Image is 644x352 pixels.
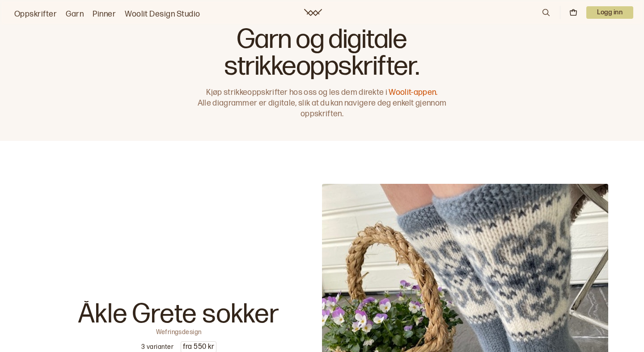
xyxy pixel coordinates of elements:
a: Woolit-appen. [389,88,437,97]
a: Garn [66,8,84,21]
a: Woolit [304,9,322,16]
button: User dropdown [586,6,633,19]
p: Wefringsdesign [156,328,202,334]
p: 3 varianter [141,343,174,352]
a: Oppskrifter [14,8,57,21]
p: Logg inn [586,6,633,19]
p: Åkle Grete sokker [78,301,280,328]
h1: Garn og digitale strikkeoppskrifter. [193,26,451,80]
p: Kjøp strikkeoppskrifter hos oss og les dem direkte i Alle diagrammer er digitale, slik at du kan ... [193,87,451,119]
a: Pinner [93,8,116,21]
a: Woolit Design Studio [125,8,200,21]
